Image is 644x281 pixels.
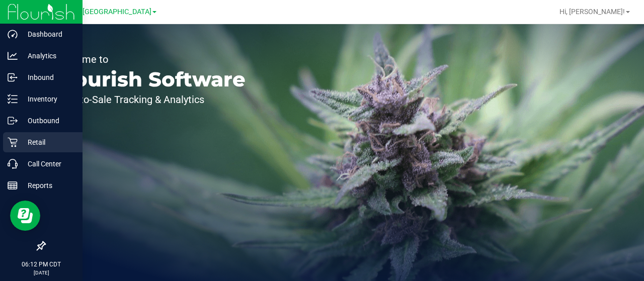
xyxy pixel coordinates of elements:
[559,8,625,16] span: Hi, [PERSON_NAME]!
[18,71,78,83] p: Inbound
[8,29,18,39] inline-svg: Dashboard
[54,54,246,64] p: Welcome to
[8,51,18,61] inline-svg: Analytics
[18,50,78,62] p: Analytics
[18,158,78,170] p: Call Center
[18,28,78,40] p: Dashboard
[5,260,78,269] p: 06:12 PM CDT
[18,136,78,148] p: Retail
[8,137,18,147] inline-svg: Retail
[5,269,78,276] p: [DATE]
[18,93,78,105] p: Inventory
[54,69,246,89] p: Flourish Software
[8,72,18,82] inline-svg: Inbound
[10,201,40,231] iframe: Resource center
[18,179,78,192] p: Reports
[8,116,18,126] inline-svg: Outbound
[8,159,18,169] inline-svg: Call Center
[18,115,78,127] p: Outbound
[8,94,18,104] inline-svg: Inventory
[8,180,18,191] inline-svg: Reports
[49,8,151,16] span: TX Austin [GEOGRAPHIC_DATA]
[54,95,246,105] p: Seed-to-Sale Tracking & Analytics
